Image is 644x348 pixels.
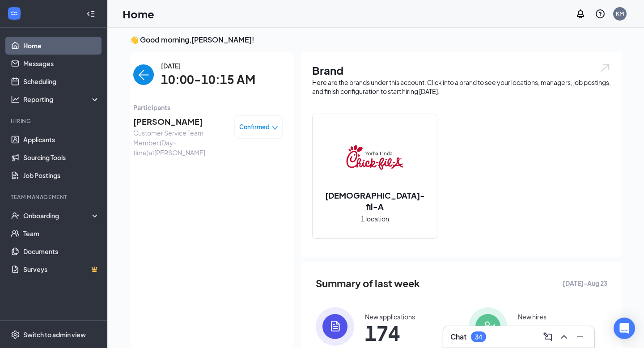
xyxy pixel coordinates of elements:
[161,71,255,89] span: 10:00-10:15 AM
[11,117,98,125] div: Hiring
[23,225,100,242] a: Team
[23,72,100,90] a: Scheduling
[614,318,635,339] div: Open Intercom Messenger
[518,312,547,321] div: New hires
[161,61,255,71] span: [DATE]
[23,211,92,220] div: Onboarding
[23,260,100,278] a: SurveysCrown
[23,37,100,55] a: Home
[563,278,607,288] span: [DATE] - Aug 23
[23,166,100,184] a: Job Postings
[595,8,606,19] svg: QuestionInfo
[11,211,20,220] svg: UserCheck
[312,78,611,96] div: Here are the brands under this account. Click into a brand to see your locations, managers, job p...
[518,325,547,341] span: 0
[557,330,571,344] button: ChevronUp
[365,312,415,321] div: New applications
[23,95,100,104] div: Reporting
[23,55,100,72] a: Messages
[86,9,95,18] svg: Collapse
[23,131,100,149] a: Applicants
[23,242,100,260] a: Documents
[475,333,482,341] div: 34
[575,331,585,342] svg: Minimize
[542,331,553,342] svg: ComposeMessage
[11,193,98,201] div: Team Management
[133,64,154,85] button: back-button
[316,307,354,346] img: icon
[11,95,20,104] svg: Analysis
[616,10,624,17] div: KM
[133,115,227,128] span: [PERSON_NAME]
[316,276,420,291] span: Summary of last week
[346,129,403,186] img: Chick-fil-A
[133,128,227,157] span: Customer Service Team Member (Day-time) at [PERSON_NAME]
[133,102,283,112] span: Participants
[272,125,278,131] span: down
[541,330,555,344] button: ComposeMessage
[469,307,507,346] img: icon
[239,123,270,132] span: Confirmed
[573,330,587,344] button: Minimize
[450,332,466,342] h3: Chat
[23,149,100,166] a: Sourcing Tools
[130,35,622,45] h3: 👋 Good morning, [PERSON_NAME] !
[123,6,154,21] h1: Home
[559,331,569,342] svg: ChevronUp
[313,190,437,212] h2: [DEMOGRAPHIC_DATA]-fil-A
[312,63,611,78] h1: Brand
[11,330,20,339] svg: Settings
[23,330,86,339] div: Switch to admin view
[361,214,389,224] span: 1 location
[365,325,415,341] span: 174
[599,63,611,73] img: open.6027fd2a22e1237b5b06.svg
[575,8,586,19] svg: Notifications
[10,9,19,18] svg: WorkstreamLogo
